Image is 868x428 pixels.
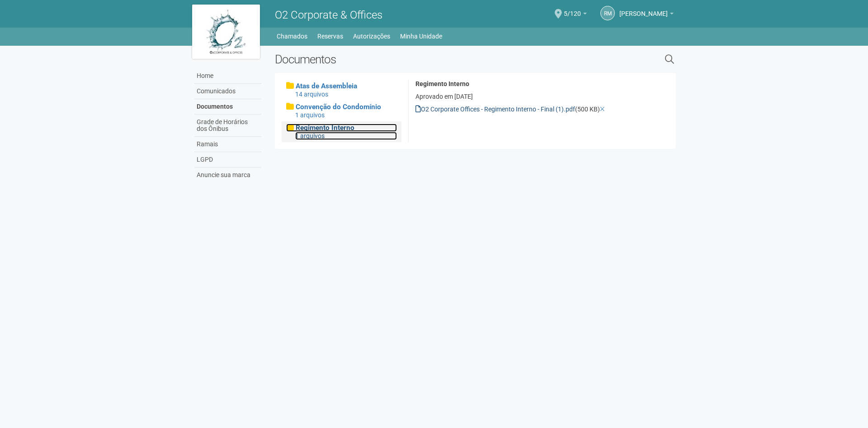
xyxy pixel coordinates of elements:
[296,103,381,111] span: Convenção do Condomínio
[194,68,261,84] a: Home
[277,30,307,43] a: Chamados
[600,6,615,20] a: RM
[619,11,674,19] a: [PERSON_NAME]
[295,132,397,140] div: 1 arquivos
[275,9,382,21] span: O2 Corporate & Offices
[296,82,357,90] span: Atas de Assembleia
[415,106,575,113] a: O2 Corporate Offices - Regimento Interno - Final (1).pdf
[317,30,343,43] a: Reservas
[295,90,397,98] div: 14 arquivos
[296,124,354,132] span: Regimento Interno
[194,152,261,168] a: LGPD
[295,111,397,119] div: 1 arquivos
[275,53,572,66] h2: Documentos
[564,11,587,19] a: 5/120
[194,84,261,99] a: Comunicados
[600,106,605,113] a: Excluir
[286,124,397,140] a: Regimento Interno 1 arquivos
[415,105,669,113] div: (500 KB)
[192,5,260,59] img: logo.jpg
[286,82,397,98] a: Atas de Assembleia 14 arquivos
[415,92,669,101] p: Aprovado em [DATE]
[619,1,668,17] span: ROBERTO MAIO DA SILVA
[194,115,261,137] a: Grade de Horários dos Ônibus
[194,168,261,183] a: Anuncie sua marca
[400,30,442,43] a: Minha Unidade
[353,30,390,43] a: Autorizações
[564,1,581,17] span: 5/120
[286,103,397,119] a: Convenção do Condomínio 1 arquivos
[194,137,261,152] a: Ramais
[194,99,261,115] a: Documentos
[415,80,469,87] strong: Regimento Interno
